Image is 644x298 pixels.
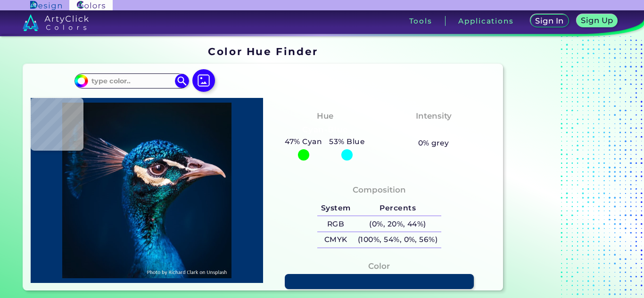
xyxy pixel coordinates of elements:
h5: 0% grey [418,137,449,149]
h5: 53% Blue [326,136,369,148]
h5: Sign Up [582,17,611,24]
h4: Composition [353,183,406,197]
a: Sign In [532,15,567,27]
h5: System [317,201,354,216]
h5: 47% Cyan [281,136,326,148]
img: icon picture [192,69,215,92]
h4: Intensity [416,109,452,123]
img: ArtyClick Design logo [30,1,62,10]
h5: (100%, 54%, 0%, 56%) [354,232,441,248]
h3: Vibrant [413,124,454,136]
h3: Tools [409,17,432,24]
img: img_pavlin.jpg [35,103,258,278]
h3: Cyan-Blue [298,124,352,136]
h5: RGB [317,216,354,232]
input: type color.. [88,75,176,88]
h4: Color [368,259,390,273]
h5: Percents [354,201,441,216]
img: icon search [175,74,189,88]
h4: Hue [317,109,333,123]
h5: CMYK [317,232,354,248]
h5: Sign In [537,17,562,24]
a: Sign Up [578,15,616,27]
h5: (0%, 20%, 44%) [354,216,441,232]
h3: Applications [458,17,513,24]
h1: Color Hue Finder [208,44,318,58]
img: logo_artyclick_colors_white.svg [23,14,89,31]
